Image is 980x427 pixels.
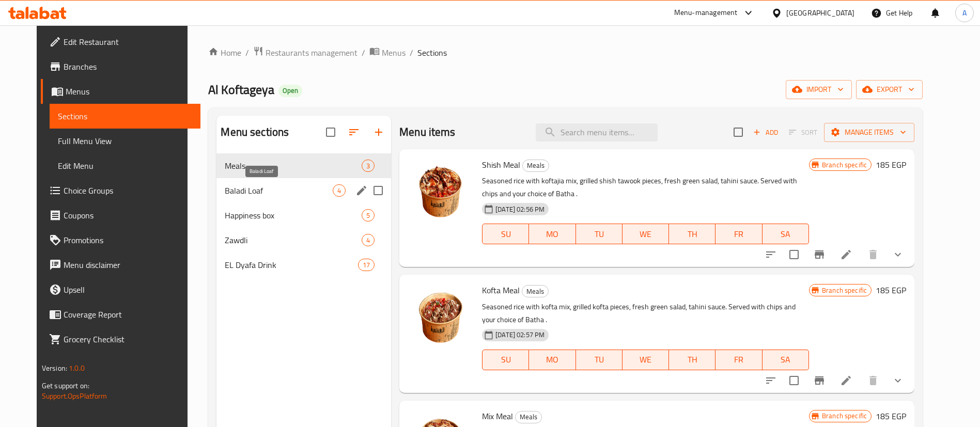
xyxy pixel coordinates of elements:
span: Grocery Checklist [64,333,192,345]
button: TU [576,350,623,370]
span: [DATE] 02:56 PM [491,204,549,214]
a: Promotions [41,228,200,252]
span: Sort sections [341,120,366,145]
span: Get support on: [42,379,89,392]
a: Support.OpsPlatform [42,389,107,403]
button: TH [669,350,715,370]
div: items [362,234,375,246]
span: Shish Meal [482,157,520,172]
span: 4 [333,186,345,196]
div: [GEOGRAPHIC_DATA] [786,7,854,19]
button: delete [861,368,885,393]
a: Menus [41,79,200,104]
a: Edit Menu [50,153,200,178]
img: Kofta Meal [408,283,474,349]
span: FR [720,352,758,367]
button: SU [482,350,529,370]
a: Edit menu item [840,248,852,261]
a: Upsell [41,277,200,302]
div: Meals [522,285,549,297]
button: Branch-specific-item [807,368,832,393]
nav: breadcrumb [208,46,923,59]
span: Happiness box [225,209,362,222]
button: sort-choices [758,368,783,393]
button: Branch-specific-item [807,242,832,267]
span: Add item [749,124,782,140]
li: / [362,46,365,59]
a: Sections [50,104,200,129]
span: MO [533,227,571,242]
span: Version: [42,361,67,375]
li: / [410,46,413,59]
a: Menu disclaimer [41,252,200,277]
div: EL Dyafa Drink17 [216,252,391,277]
a: Edit Restaurant [41,29,200,54]
span: Coupons [64,209,192,222]
a: Grocery Checklist [41,327,200,352]
span: Menus [66,85,192,98]
div: items [362,209,375,222]
button: SA [763,350,809,370]
span: Branch specific [818,160,871,170]
p: Seasoned rice with koftajia mix, grilled shish tawook pieces, fresh green salad, tahini sauce. Se... [482,175,809,200]
span: EL Dyafa Drink [225,259,357,271]
span: Edit Menu [58,160,192,172]
span: Branch specific [818,286,871,295]
div: Meals3 [216,153,391,178]
span: TH [673,352,711,367]
span: Meals [516,411,541,423]
span: Add [752,126,780,138]
button: WE [623,224,669,244]
button: TU [576,224,623,244]
span: SA [767,227,805,242]
div: items [362,160,375,172]
span: Promotions [64,234,192,246]
a: Coverage Report [41,302,200,327]
span: Menu disclaimer [64,259,192,271]
img: Shish Meal [408,157,474,224]
div: Baladi Loaf4edit [216,178,391,203]
a: Coupons [41,203,200,228]
span: Zawdli [225,234,362,246]
button: FR [715,224,762,244]
button: Add section [366,120,391,145]
span: Menus [382,46,406,59]
a: Branches [41,54,200,79]
span: 5 [362,211,374,220]
button: delete [861,242,885,267]
span: Sections [417,46,447,59]
span: MO [533,352,571,367]
svg: Show Choices [892,374,904,387]
span: Meals [522,286,548,297]
span: WE [627,352,665,367]
button: edit [354,183,369,198]
span: Edit Restaurant [64,36,192,48]
span: Full Menu View [58,135,192,147]
span: 1.0.0 [69,361,85,375]
div: Zawdli4 [216,228,391,252]
span: Al Koftageya [208,78,274,101]
span: 17 [359,260,374,270]
span: Upsell [64,283,192,296]
span: Select to update [783,244,805,265]
a: Menus [369,46,406,59]
button: Manage items [824,123,914,142]
button: show more [885,368,910,393]
span: Kofta Meal [482,282,520,298]
span: import [794,83,844,96]
div: Happiness box5 [216,203,391,228]
div: Meals [522,160,549,172]
span: 4 [362,235,374,245]
h2: Menu sections [221,124,289,140]
span: TU [580,227,618,242]
button: import [786,80,852,99]
button: FR [715,350,762,370]
a: Restaurants management [253,46,357,59]
div: Menu-management [674,7,738,19]
span: Branch specific [818,411,871,421]
button: WE [623,350,669,370]
h6: 185 EGP [876,283,906,297]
